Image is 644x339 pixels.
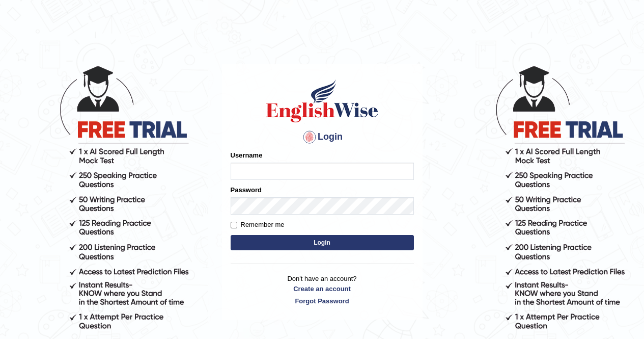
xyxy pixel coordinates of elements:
a: Create an account [231,284,414,294]
label: Password [231,185,262,195]
label: Username [231,150,263,160]
h4: Login [231,129,414,145]
img: Logo of English Wise sign in for intelligent practice with AI [264,78,380,124]
button: Login [231,235,414,250]
a: Forgot Password [231,296,414,306]
label: Remember me [231,220,285,230]
p: Don't have an account? [231,274,414,305]
input: Remember me [231,222,237,228]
